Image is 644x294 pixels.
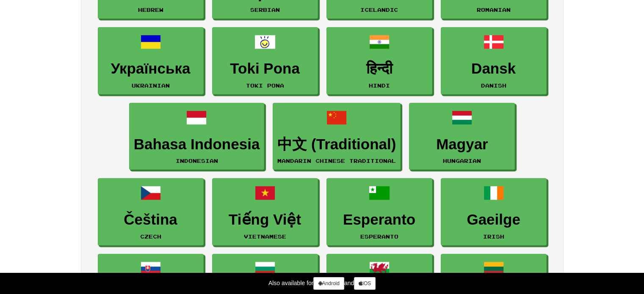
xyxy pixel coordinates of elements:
[98,178,204,245] a: ČeštinaCzech
[326,27,432,94] a: हिन्दीHindi
[140,234,161,239] small: Czech
[409,103,515,170] a: MagyarHungarian
[441,178,547,245] a: GaeilgeIrish
[313,277,344,290] a: Android
[354,277,376,290] a: iOS
[217,212,313,228] h3: Tiếng Việt
[445,212,542,228] h3: Gaeilge
[360,234,398,239] small: Esperanto
[414,136,510,153] h3: Magyar
[483,234,504,239] small: Irish
[98,27,204,94] a: УкраїнськаUkrainian
[331,60,428,77] h3: हिन्दी
[441,27,547,94] a: DanskDanish
[369,82,390,88] small: Hindi
[212,178,318,245] a: Tiếng ViệtVietnamese
[273,103,401,170] a: 中文 (Traditional)Mandarin Chinese Traditional
[360,7,398,13] small: Icelandic
[445,60,542,77] h3: Dansk
[217,60,313,77] h3: Toki Pona
[277,158,396,164] small: Mandarin Chinese Traditional
[477,7,511,13] small: Romanian
[138,7,163,13] small: Hebrew
[246,82,284,88] small: Toki Pona
[175,158,218,164] small: Indonesian
[129,103,265,170] a: Bahasa IndonesiaIndonesian
[443,158,481,164] small: Hungarian
[244,234,286,239] small: Vietnamese
[134,136,260,153] h3: Bahasa Indonesia
[102,212,199,228] h3: Čeština
[102,60,199,77] h3: Українська
[326,178,432,245] a: EsperantoEsperanto
[331,212,428,228] h3: Esperanto
[212,27,318,94] a: Toki PonaToki Pona
[132,82,170,88] small: Ukrainian
[481,82,506,88] small: Danish
[250,7,280,13] small: Serbian
[277,136,396,153] h3: 中文 (Traditional)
